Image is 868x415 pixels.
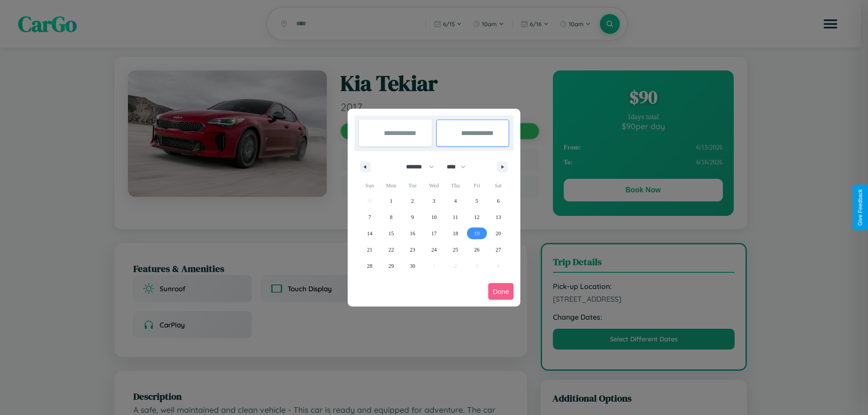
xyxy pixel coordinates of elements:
span: 13 [495,209,501,225]
button: 20 [488,225,509,242]
button: 19 [466,225,487,242]
span: 23 [410,242,415,258]
span: 27 [495,242,501,258]
button: 13 [488,209,509,225]
span: 15 [388,225,394,242]
span: 3 [433,193,435,209]
span: 30 [410,258,415,274]
span: 12 [474,209,480,225]
span: Wed [423,178,444,193]
button: 15 [380,225,401,242]
button: 16 [402,225,423,242]
span: 26 [474,242,480,258]
span: 24 [431,242,437,258]
button: 1 [380,193,401,209]
span: Mon [380,178,401,193]
span: 14 [367,225,373,242]
span: 29 [388,258,394,274]
span: Sat [488,178,509,193]
button: 30 [402,258,423,274]
button: 29 [380,258,401,274]
span: 16 [410,225,415,242]
button: 10 [423,209,444,225]
button: 8 [380,209,401,225]
span: Fri [466,178,487,193]
button: 25 [445,242,466,258]
span: 28 [367,258,373,274]
button: 9 [402,209,423,225]
span: 17 [431,225,437,242]
span: 25 [453,242,458,258]
span: 1 [390,193,392,209]
span: 19 [474,225,480,242]
span: 8 [390,209,392,225]
button: 7 [359,209,380,225]
span: 4 [454,193,457,209]
button: 6 [488,193,509,209]
button: 14 [359,225,380,242]
span: 21 [367,242,373,258]
button: 18 [445,225,466,242]
button: 24 [423,242,444,258]
button: 3 [423,193,444,209]
button: 22 [380,242,401,258]
span: 22 [388,242,394,258]
span: Sun [359,178,380,193]
button: 27 [488,242,509,258]
button: 28 [359,258,380,274]
span: 18 [453,225,458,242]
button: 21 [359,242,380,258]
button: 23 [402,242,423,258]
span: 5 [476,193,478,209]
span: 20 [495,225,501,242]
span: 2 [411,193,414,209]
button: 26 [466,242,487,258]
button: 2 [402,193,423,209]
button: 5 [466,193,487,209]
span: Tue [402,178,423,193]
button: 12 [466,209,487,225]
span: 6 [497,193,500,209]
span: 9 [411,209,414,225]
span: 7 [368,209,371,225]
button: 11 [445,209,466,225]
span: Thu [445,178,466,193]
button: 17 [423,225,444,242]
button: 4 [445,193,466,209]
div: Give Feedback [857,189,863,226]
button: Done [488,283,514,300]
span: 11 [453,209,458,225]
span: 10 [431,209,437,225]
